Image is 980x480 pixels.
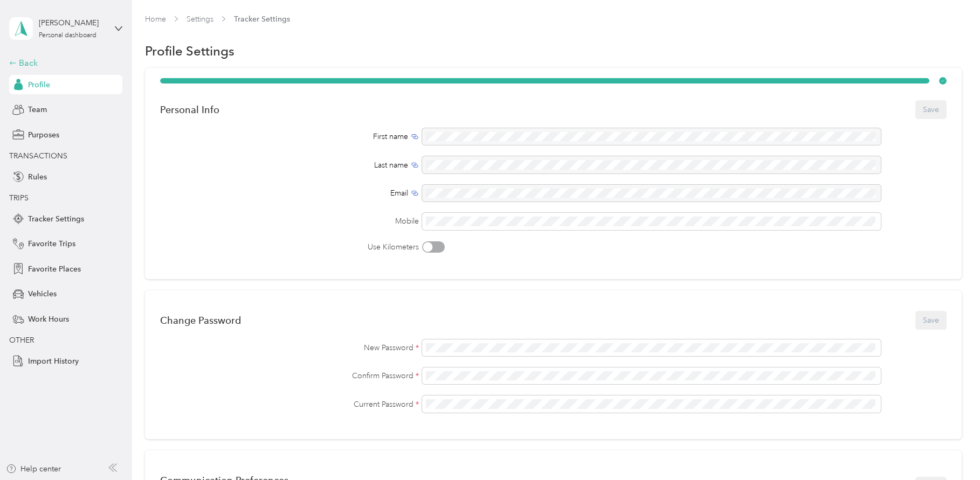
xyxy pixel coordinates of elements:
span: OTHER [9,336,34,345]
div: Personal dashboard [39,32,96,39]
span: Import History [28,356,79,367]
span: Favorite Places [28,263,81,275]
span: Profile [28,79,50,91]
span: Rules [28,171,47,183]
span: TRANSACTIONS [9,151,67,161]
label: New Password [160,342,418,353]
span: Vehicles [28,288,57,300]
iframe: Everlance-gr Chat Button Frame [920,420,980,480]
span: Last name [374,159,408,171]
span: Work Hours [28,314,69,325]
label: Current Password [160,399,418,410]
span: Email [390,187,408,199]
span: Tracker Settings [28,213,84,225]
span: Tracker Settings [234,13,290,25]
div: Change Password [160,315,241,326]
h1: Profile Settings [145,45,234,57]
label: Confirm Password [160,370,418,381]
span: Team [28,104,47,115]
span: TRIPS [9,193,29,203]
span: Favorite Trips [28,238,75,249]
div: [PERSON_NAME] [39,17,106,29]
div: Personal Info [160,104,219,115]
span: Purposes [28,129,59,141]
a: Home [145,15,166,24]
label: Use Kilometers [160,241,418,253]
div: Back [9,57,117,69]
label: Mobile [160,215,418,227]
span: First name [372,131,408,142]
button: Help center [6,463,61,475]
a: Settings [187,15,213,24]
